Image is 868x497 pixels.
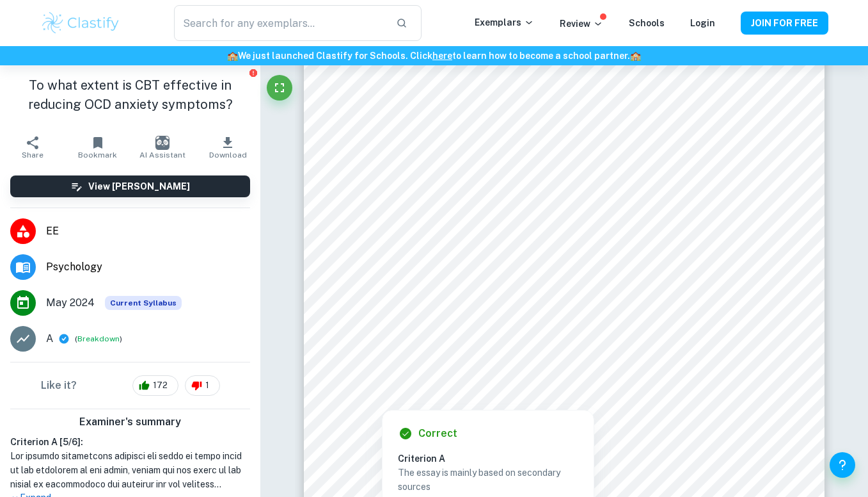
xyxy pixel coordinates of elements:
[46,331,53,346] p: A
[46,259,250,275] span: Psychology
[41,378,77,393] h6: Like it?
[195,129,260,165] button: Download
[46,224,250,239] span: EE
[398,452,588,466] h6: Criterion A
[65,129,130,165] button: Bookmark
[560,17,603,31] p: Review
[418,426,457,441] h6: Correct
[432,51,452,61] a: here
[40,10,122,36] img: Clastify logo
[146,379,175,392] span: 172
[629,18,665,28] a: Schools
[132,375,178,396] div: 172
[209,151,247,159] span: Download
[139,151,185,159] span: AI Assistant
[227,51,238,61] span: 🏫
[248,68,258,77] button: Report issue
[78,151,117,159] span: Bookmark
[10,449,250,491] h1: Lor ipsumdo sitametcons adipisci eli seddo ei tempo incid ut lab etdolorem al eni admin, veniam q...
[88,179,190,193] h6: View [PERSON_NAME]
[10,175,250,197] button: View [PERSON_NAME]
[3,49,865,63] h6: We just launched Clastify for Schools. Click to learn how to become a school partner.
[630,51,641,61] span: 🏫
[185,375,220,396] div: 1
[398,466,578,494] p: The essay is mainly based on secondary sources
[198,379,216,392] span: 1
[5,414,255,430] h6: Examiner's summary
[174,5,385,41] input: Search for any exemplars...
[155,136,170,150] img: AI Assistant
[77,333,120,345] button: Breakdown
[10,76,250,114] h1: To what extent is CBT effective in reducing OCD anxiety symptoms?
[22,151,43,159] span: Share
[105,296,182,310] span: Current Syllabus
[105,296,182,310] div: This exemplar is based on the current syllabus. Feel free to refer to it for inspiration/ideas wh...
[10,435,250,449] h6: Criterion A [ 5 / 6 ]:
[830,452,855,478] button: Help and Feedback
[690,18,715,28] a: Login
[267,75,292,101] button: Fullscreen
[741,12,828,35] button: JOIN FOR FREE
[75,333,122,345] span: ( )
[46,295,95,311] span: May 2024
[475,15,534,29] p: Exemplars
[130,129,196,165] button: AI Assistant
